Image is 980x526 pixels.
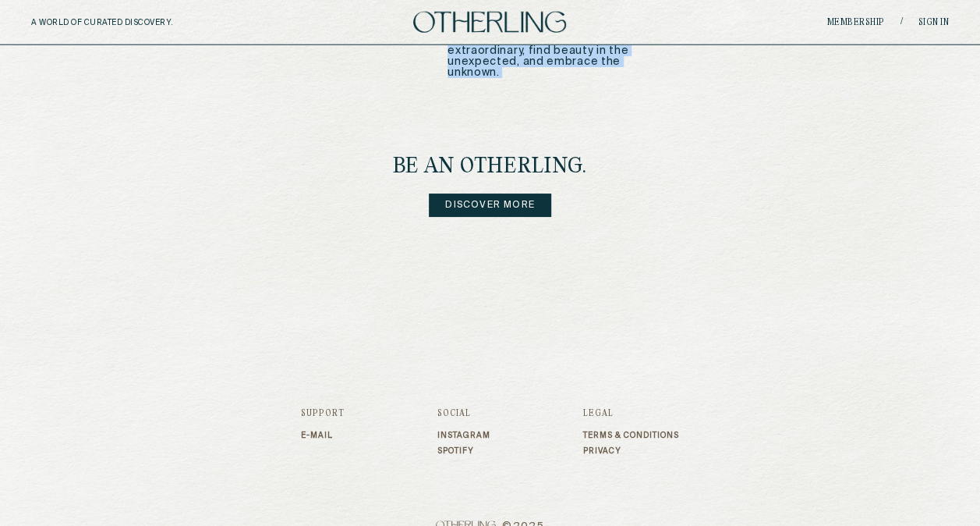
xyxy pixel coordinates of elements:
h3: Social [437,409,490,418]
a: Spotify [437,446,490,456]
a: Discover more [429,194,551,217]
a: Membership [827,18,885,27]
h5: A WORLD OF CURATED DISCOVERY. [31,18,241,27]
a: Privacy [583,446,679,456]
img: logo [413,12,566,33]
a: Instagram [437,431,490,440]
a: E-mail [301,431,345,440]
p: It is for individuals who seek the extraordinary, find beauty in the unexpected, and embrace the ... [448,34,674,78]
h3: Legal [583,409,679,418]
a: Terms & Conditions [583,431,679,440]
h3: Support [301,409,345,418]
span: / [900,16,903,28]
a: Sign in [918,18,950,27]
h4: be an Otherling. [393,156,588,178]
